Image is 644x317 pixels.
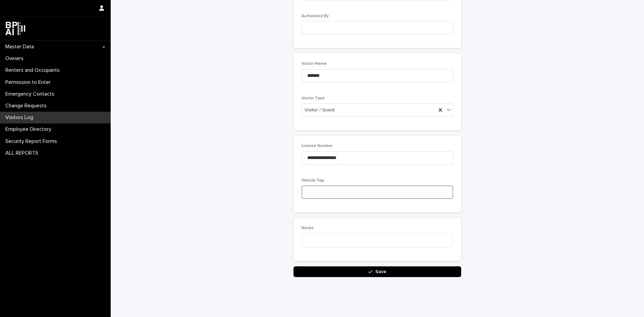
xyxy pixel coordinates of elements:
span: Visitor / Guest [305,107,335,114]
p: Master Data [3,44,39,50]
p: Visitors Log [3,114,39,121]
p: Employee Directory [3,126,57,133]
span: Authorized By [302,14,329,18]
span: Notes [302,226,314,230]
span: Visitor Type [302,96,325,100]
p: Emergency Contacts [3,91,60,97]
span: Vehicle Tag [302,178,324,182]
p: Change Requests [3,103,52,109]
p: Permission to Enter [3,79,56,86]
span: Save [375,269,386,274]
p: Owners [3,55,29,62]
button: Save [293,266,461,277]
img: dwgmcNfxSF6WIOOXiGgu [5,22,25,35]
p: Renters and Occupants [3,67,65,73]
p: ALL REPORTS [3,150,44,156]
p: Security Report Forms [3,138,62,145]
span: Visitor Name [302,62,327,66]
span: License Number [302,144,333,148]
